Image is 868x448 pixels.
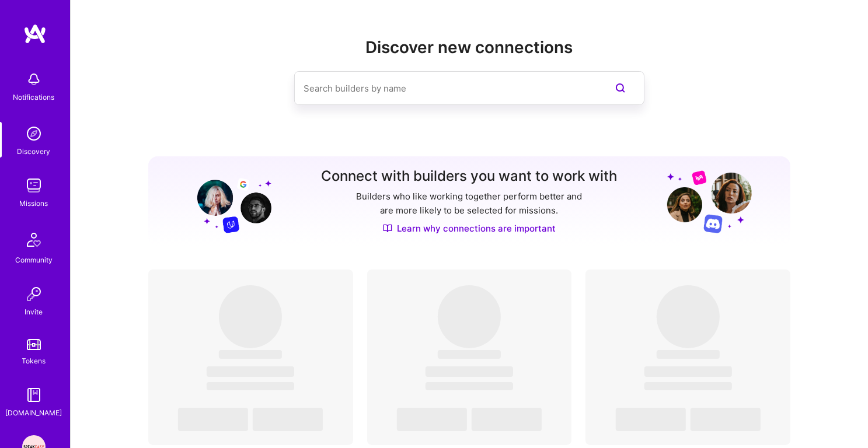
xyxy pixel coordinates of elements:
[178,408,248,431] span: ‌
[22,355,46,367] div: Tokens
[397,408,467,431] span: ‌
[22,282,46,306] img: Invite
[207,382,294,390] span: ‌
[207,366,294,377] span: ‌
[354,190,585,218] p: Builders who like working together perform better and are more likely to be selected for missions.
[6,407,62,419] div: [DOMAIN_NAME]
[13,91,55,103] div: Notifications
[22,68,46,91] img: bell
[22,174,46,197] img: teamwork
[667,170,752,233] img: Grow your network
[691,408,761,431] span: ‌
[383,222,556,235] a: Learn why connections are important
[304,73,588,103] input: Search builders by name
[253,408,323,431] span: ‌
[472,408,542,431] span: ‌
[438,350,501,359] span: ‌
[15,254,53,266] div: Community
[187,169,271,233] img: Grow your network
[23,23,47,44] img: logo
[438,285,501,348] span: ‌
[22,383,46,407] img: guide book
[426,382,513,390] span: ‌
[219,350,282,359] span: ‌
[644,366,732,377] span: ‌
[20,197,48,209] div: Missions
[613,81,628,95] i: icon SearchPurple
[25,306,43,318] div: Invite
[657,350,720,359] span: ‌
[20,226,48,254] img: Community
[616,408,686,431] span: ‌
[383,223,392,233] img: Discover
[644,382,732,390] span: ‌
[219,285,282,348] span: ‌
[322,168,618,185] h3: Connect with builders you want to work with
[657,285,720,348] span: ‌
[426,366,513,377] span: ‌
[148,38,790,57] h2: Discover new connections
[18,145,51,157] div: Discovery
[27,339,41,350] img: tokens
[22,122,46,145] img: discovery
